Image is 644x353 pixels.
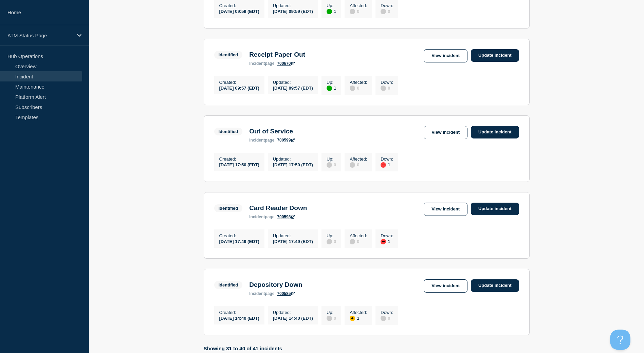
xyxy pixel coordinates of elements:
h3: Out of Service [249,128,295,135]
div: 1 [327,85,336,91]
div: disabled [327,316,332,321]
p: page [249,138,274,143]
a: Update incident [471,203,519,215]
span: incident [249,138,265,143]
span: incident [249,215,265,219]
a: Update incident [471,126,519,138]
div: [DATE] 14:40 (EDT) [273,315,313,321]
p: Updated : [273,80,313,85]
p: ATM Status Page [7,33,73,38]
iframe: Help Scout Beacon - Open [610,330,630,350]
span: incident [249,61,265,66]
div: up [327,86,332,91]
div: down [381,239,386,244]
a: View incident [424,203,467,216]
p: Updated : [273,310,313,315]
h3: Receipt Paper Out [249,51,305,58]
div: 0 [381,315,393,321]
div: [DATE] 09:57 (EDT) [219,85,259,91]
div: 0 [350,8,367,14]
span: Identified [214,51,243,59]
a: Update incident [471,279,519,292]
p: Created : [219,80,259,85]
div: [DATE] 09:59 (EDT) [273,8,313,14]
div: 0 [327,162,336,168]
p: Created : [219,3,259,8]
p: Affected : [350,3,367,8]
p: Affected : [350,310,367,315]
div: disabled [381,86,386,91]
a: 700585 [277,291,295,296]
p: Showing 31 to 40 of 41 incidents [204,346,408,351]
p: page [249,215,274,219]
p: Affected : [350,233,367,238]
a: View incident [424,126,467,139]
div: 0 [350,85,367,91]
div: [DATE] 14:40 (EDT) [219,315,259,321]
h3: Card Reader Down [249,204,307,212]
p: Up : [327,80,336,85]
div: disabled [350,86,355,91]
p: Updated : [273,233,313,238]
p: Down : [381,156,393,162]
div: [DATE] 17:49 (EDT) [219,238,259,244]
div: 0 [327,315,336,321]
div: 0 [350,238,367,244]
p: Created : [219,233,259,238]
div: 1 [327,8,336,14]
p: Down : [381,310,393,315]
span: Identified [214,204,243,212]
div: [DATE] 17:50 (EDT) [273,162,313,167]
div: 1 [381,238,393,244]
h3: Depository Down [249,281,302,289]
p: Affected : [350,80,367,85]
p: Affected : [350,156,367,162]
div: 0 [327,238,336,244]
span: Identified [214,128,243,135]
div: [DATE] 09:59 (EDT) [219,8,259,14]
div: disabled [327,239,332,244]
a: View incident [424,279,467,293]
a: 700599 [277,138,295,143]
p: Down : [381,233,393,238]
div: 0 [381,85,393,91]
div: disabled [350,162,355,168]
p: Created : [219,156,259,162]
div: 0 [350,162,367,168]
p: Up : [327,156,336,162]
div: 1 [350,315,367,321]
div: up [327,9,332,14]
div: disabled [381,316,386,321]
div: disabled [381,9,386,14]
div: 1 [381,162,393,168]
div: [DATE] 17:49 (EDT) [273,238,313,244]
p: Up : [327,310,336,315]
p: Updated : [273,3,313,8]
div: disabled [350,239,355,244]
p: Down : [381,80,393,85]
p: Down : [381,3,393,8]
p: page [249,291,274,296]
p: Updated : [273,156,313,162]
p: page [249,61,274,66]
span: Identified [214,281,243,289]
div: disabled [327,162,332,168]
div: [DATE] 09:57 (EDT) [273,85,313,91]
div: affected [350,316,355,321]
p: Created : [219,310,259,315]
a: Update incident [471,49,519,62]
p: Up : [327,3,336,8]
a: 700598 [277,215,295,219]
a: View incident [424,49,467,62]
a: 700670 [277,61,295,66]
div: down [381,162,386,168]
p: Up : [327,233,336,238]
span: incident [249,291,265,296]
div: [DATE] 17:50 (EDT) [219,162,259,167]
div: 0 [381,8,393,14]
div: disabled [350,9,355,14]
